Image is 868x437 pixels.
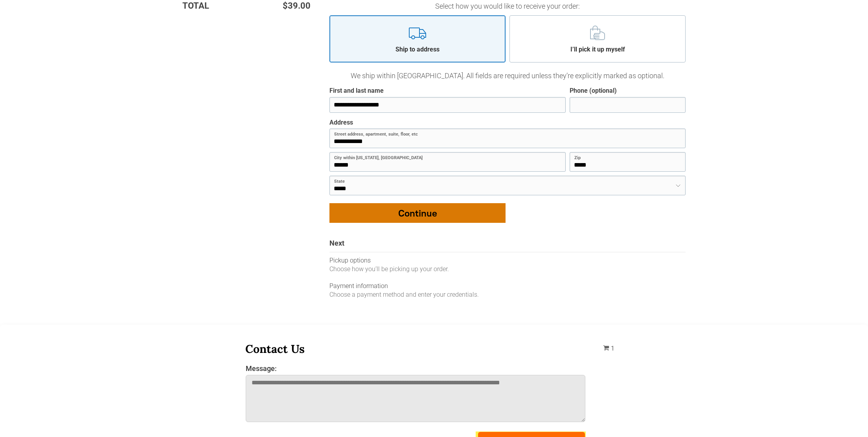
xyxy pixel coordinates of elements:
div: Choose how you’ll be picking up your order. [329,265,686,274]
input: City within Maine, United States [329,152,566,172]
div: Next [329,239,686,252]
div: Choose a payment method and enter your credentials. [329,290,686,299]
button: Continue [329,203,506,223]
div: I’ll pick it up myself [565,45,631,54]
div: Ship to address [390,45,445,54]
div: Address [329,119,353,127]
h3: Contact Us [245,342,586,356]
span: 1 [611,345,614,352]
div: Pickup options [329,256,686,265]
div: Phone (optional) [570,87,617,95]
input: Zip [570,152,686,172]
p: Select how you would like to receive your order: [329,1,686,11]
label: Message: [246,364,585,373]
span: All fields are required unless they’re explicitly marked as optional. [466,72,664,80]
p: We ship within [GEOGRAPHIC_DATA]. [329,70,686,81]
div: Payment information [329,282,686,290]
div: First and last name [329,87,384,95]
input: Street address, apartment, suite, floor, etc [329,129,686,148]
